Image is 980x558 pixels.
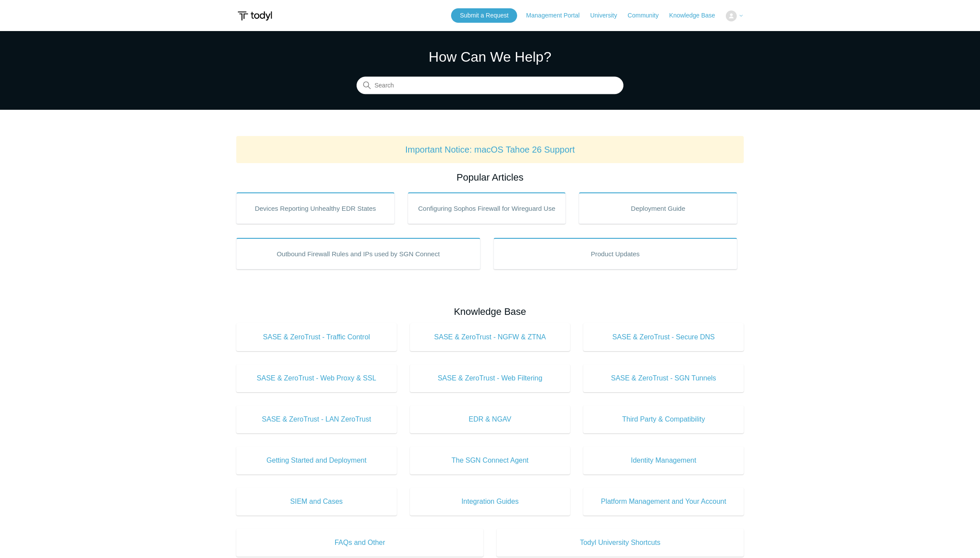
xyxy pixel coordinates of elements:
span: SASE & ZeroTrust - Traffic Control [249,332,384,342]
a: Management Portal [526,11,588,20]
a: Submit a Request [451,8,517,23]
span: Integration Guides [423,496,557,507]
a: Configuring Sophos Firewall for Wireguard Use [408,192,566,224]
a: The SGN Connect Agent [410,446,570,474]
a: Important Notice: macOS Tahoe 26 Support [405,145,575,154]
a: Devices Reporting Unhealthy EDR States [236,192,395,224]
a: SASE & ZeroTrust - LAN ZeroTrust [236,405,397,433]
a: SASE & ZeroTrust - Web Proxy & SSL [236,364,397,392]
a: Todyl University Shortcuts [497,529,744,557]
span: Third Party & Compatibility [596,414,731,425]
span: Todyl University Shortcuts [510,537,731,548]
span: SASE & ZeroTrust - NGFW & ZTNA [423,332,557,342]
a: EDR & NGAV [410,405,570,433]
a: SASE & ZeroTrust - SGN Tunnels [583,364,744,392]
input: Search [357,77,623,94]
span: SASE & ZeroTrust - Web Filtering [423,373,557,384]
h2: Popular Articles [236,170,744,185]
span: Platform Management and Your Account [596,496,731,507]
a: Knowledge Base [669,11,724,20]
a: Outbound Firewall Rules and IPs used by SGN Connect [236,238,480,269]
span: SASE & ZeroTrust - Secure DNS [596,332,731,342]
a: Platform Management and Your Account [583,488,744,516]
img: Todyl Support Center Help Center home page [236,8,273,24]
span: FAQs and Other [249,537,470,548]
span: EDR & NGAV [423,414,557,425]
a: Getting Started and Deployment [236,446,397,474]
a: Community [628,11,668,20]
h1: How Can We Help? [357,46,623,67]
span: The SGN Connect Agent [423,455,557,466]
a: Third Party & Compatibility [583,405,744,433]
a: SASE & ZeroTrust - Web Filtering [410,364,570,392]
a: SASE & ZeroTrust - NGFW & ZTNA [410,323,570,351]
h2: Knowledge Base [236,304,744,319]
a: SASE & ZeroTrust - Secure DNS [583,323,744,351]
a: Integration Guides [410,488,570,516]
a: Identity Management [583,446,744,474]
span: Identity Management [596,455,731,466]
a: SASE & ZeroTrust - Traffic Control [236,323,397,351]
a: Deployment Guide [579,192,737,224]
span: SASE & ZeroTrust - SGN Tunnels [596,373,731,384]
a: University [590,11,626,20]
a: SIEM and Cases [236,488,397,516]
span: SIEM and Cases [249,496,384,507]
span: Getting Started and Deployment [249,455,384,466]
a: FAQs and Other [236,529,483,557]
a: Product Updates [493,238,738,269]
span: SASE & ZeroTrust - Web Proxy & SSL [249,373,384,384]
span: SASE & ZeroTrust - LAN ZeroTrust [249,414,384,425]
